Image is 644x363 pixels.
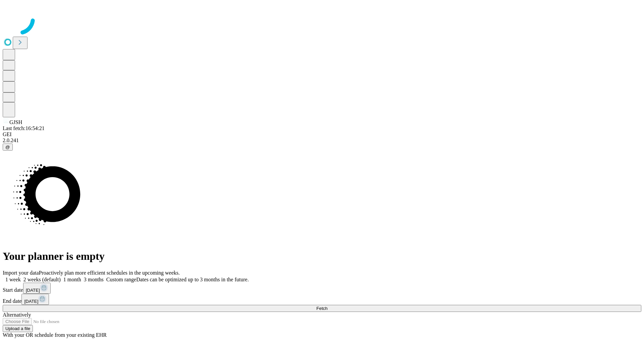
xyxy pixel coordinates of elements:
[24,299,38,304] span: [DATE]
[21,294,49,305] button: [DATE]
[3,294,641,305] div: End date
[136,277,249,282] span: Dates can be optimized up to 3 months in the future.
[3,137,641,144] div: 2.0.241
[26,288,40,293] span: [DATE]
[3,325,33,332] button: Upload a file
[23,283,51,294] button: [DATE]
[106,277,136,282] span: Custom range
[3,283,641,294] div: Start date
[3,305,641,312] button: Fetch
[3,144,13,151] button: @
[5,145,10,150] span: @
[3,250,641,263] h1: Your planner is empty
[39,270,180,276] span: Proactively plan more efficient schedules in the upcoming weeks.
[9,119,22,125] span: GJSH
[63,277,81,282] span: 1 month
[3,270,39,276] span: Import your data
[5,277,21,282] span: 1 week
[3,312,31,318] span: Alternatively
[3,131,641,137] div: GEI
[84,277,104,282] span: 3 months
[316,306,327,311] span: Fetch
[3,332,107,338] span: With your OR schedule from your existing EHR
[23,277,61,282] span: 2 weeks (default)
[3,125,45,131] span: Last fetch: 16:54:21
